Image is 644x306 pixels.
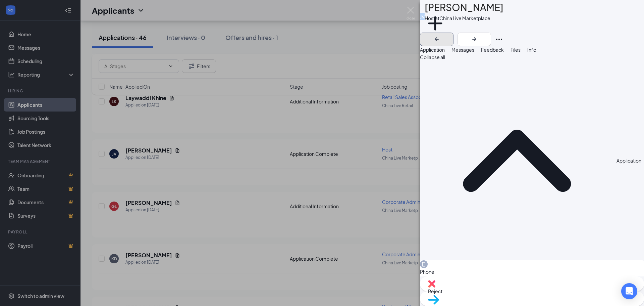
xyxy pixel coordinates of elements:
div: Application [616,157,641,164]
span: [PHONE_NUMBER] [420,275,644,283]
button: PlusAdd a tag [425,13,446,41]
div: Host at China Live Marketplace [425,15,503,21]
svg: Plus [425,13,446,34]
button: ArrowRight [458,33,491,46]
svg: ArrowLeftNew [433,35,441,43]
span: Info [527,47,536,53]
div: JV [420,13,425,20]
span: Phone [420,268,644,275]
span: Files [511,47,521,53]
svg: Ellipses [495,35,503,43]
span: Messages [451,47,474,53]
button: ArrowLeftNew [420,33,453,46]
span: Application [420,47,445,53]
svg: ChevronUp [420,63,614,258]
svg: ArrowRight [470,35,478,43]
span: Feedback [481,47,504,53]
span: Collapse all [420,54,445,60]
div: Open Intercom Messenger [621,283,637,299]
span: Reject [428,288,442,294]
